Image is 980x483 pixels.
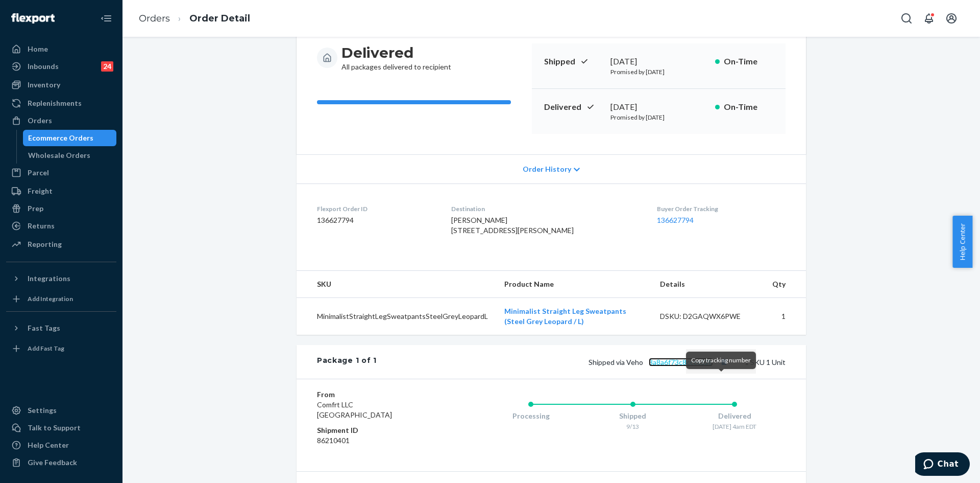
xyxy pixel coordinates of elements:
[724,56,773,67] p: On-Time
[189,13,250,24] a: Order Detail
[6,320,116,336] button: Fast Tags
[582,422,684,431] div: 9/13
[28,116,52,126] div: Orders
[297,298,496,335] td: MinimalistStraightLegSweatpantsSteelGreyLeopardL
[523,164,571,174] span: Order History
[544,101,602,113] p: Delivered
[451,204,641,213] dt: Destination
[23,147,117,164] a: Wholesale Orders
[131,4,258,34] ol: breadcrumbs
[6,402,116,419] a: Settings
[6,58,116,75] a: Inbounds24
[28,80,60,90] div: Inventory
[691,356,751,364] span: Copy tracking number
[6,437,116,453] a: Help Center
[28,168,49,178] div: Parcel
[28,133,93,143] div: Ecommerce Orders
[915,452,970,478] iframe: Opens a widget where you can chat to one of our agents
[544,56,602,67] p: Shipped
[28,273,70,284] div: Integrations
[6,291,116,307] a: Add Integration
[6,95,116,111] a: Replenishments
[582,411,684,421] div: Shipped
[6,77,116,93] a: Inventory
[317,400,392,419] span: Comfrt LLC [GEOGRAPHIC_DATA]
[764,271,806,298] th: Qty
[941,8,962,29] button: Open account menu
[28,186,53,196] div: Freight
[28,344,64,353] div: Add Fast Tag
[28,221,55,231] div: Returns
[6,112,116,129] a: Orders
[660,311,756,321] div: DSKU: D2GAQWX6PWE
[317,389,439,400] dt: From
[341,43,451,72] div: All packages delivered to recipient
[496,271,652,298] th: Product Name
[28,294,73,303] div: Add Integration
[683,411,786,421] div: Delivered
[6,340,116,357] a: Add Fast Tag
[610,113,707,122] p: Promised by [DATE]
[341,43,451,62] h3: Delivered
[6,200,116,217] a: Prep
[317,215,435,225] dd: 136627794
[317,204,435,213] dt: Flexport Order ID
[589,358,730,366] span: Shipped via Veho
[649,358,713,366] a: 3a8a6f73c8cccc52b
[23,130,117,146] a: Ecommerce Orders
[317,435,439,446] dd: 86210401
[96,8,116,29] button: Close Navigation
[6,454,116,471] button: Give Feedback
[6,41,116,57] a: Home
[6,420,116,436] button: Talk to Support
[28,98,82,108] div: Replenishments
[6,218,116,234] a: Returns
[952,216,972,268] button: Help Center
[6,183,116,199] a: Freight
[28,44,48,54] div: Home
[139,13,170,24] a: Orders
[297,271,496,298] th: SKU
[6,270,116,287] button: Integrations
[6,165,116,181] a: Parcel
[610,67,707,76] p: Promised by [DATE]
[610,101,707,113] div: [DATE]
[919,8,939,29] button: Open notifications
[610,56,707,67] div: [DATE]
[504,307,626,326] a: Minimalist Straight Leg Sweatpants (Steel Grey Leopard / L)
[28,239,62,249] div: Reporting
[657,216,694,224] a: 136627794
[28,457,77,468] div: Give Feedback
[28,423,81,433] div: Talk to Support
[683,422,786,431] div: [DATE] 4am EDT
[28,203,43,214] div: Prep
[657,204,786,213] dt: Buyer Order Tracking
[317,425,439,435] dt: Shipment ID
[28,323,60,333] div: Fast Tags
[896,8,917,29] button: Open Search Box
[764,298,806,335] td: 1
[451,216,574,235] span: [PERSON_NAME] [STREET_ADDRESS][PERSON_NAME]
[28,61,59,72] div: Inbounds
[377,355,786,369] div: 1 SKU 1 Unit
[652,271,764,298] th: Details
[480,411,582,421] div: Processing
[28,150,90,160] div: Wholesale Orders
[11,13,55,24] img: Flexport logo
[6,236,116,252] a: Reporting
[101,61,113,72] div: 24
[28,440,69,450] div: Help Center
[317,355,377,369] div: Package 1 of 1
[724,101,773,113] p: On-Time
[28,405,57,416] div: Settings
